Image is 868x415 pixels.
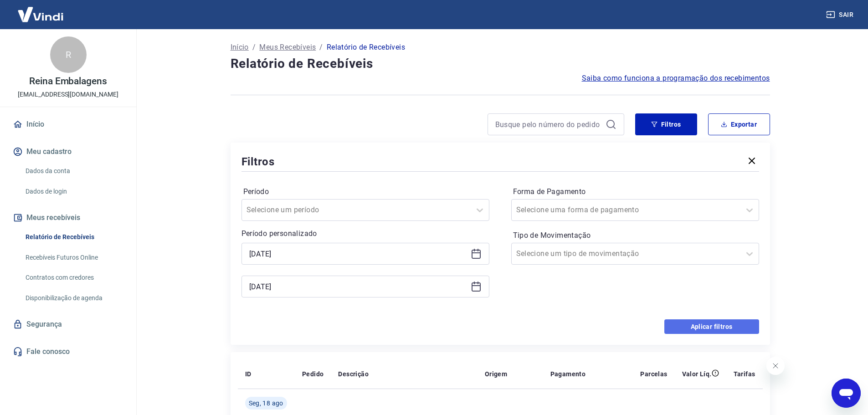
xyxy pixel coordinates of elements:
[635,113,697,135] button: Filtros
[734,369,755,379] p: Tarifas
[664,319,759,334] button: Aplicar filtros
[252,42,256,53] p: /
[5,6,77,14] span: Olá! Precisa de ajuda?
[22,228,125,246] a: Relatório de Recebíveis
[231,42,249,53] a: Início
[327,42,405,53] p: Relatório de Recebíveis
[319,42,323,53] p: /
[259,42,316,53] a: Meus Recebíveis
[22,248,125,267] a: Recebíveis Futuros Online
[682,369,712,379] p: Valor Líq.
[550,369,586,379] p: Pagamento
[249,280,467,293] input: Data final
[249,247,467,261] input: Data inicial
[245,369,252,379] p: ID
[302,369,324,379] p: Pedido
[11,208,125,228] button: Meus recebíveis
[338,369,369,379] p: Descrição
[11,114,125,134] a: Início
[18,90,118,99] p: [EMAIL_ADDRESS][DOMAIN_NAME]
[241,228,489,239] p: Período personalizado
[513,186,757,197] label: Forma de Pagamento
[824,6,857,23] button: Sair
[22,289,125,307] a: Disponibilização de agenda
[11,0,70,28] img: Vindi
[832,379,861,408] iframe: Botão para abrir a janela de mensagens
[495,118,602,131] input: Busque pelo número do pedido
[513,230,757,241] label: Tipo de Movimentação
[22,162,125,180] a: Dados da conta
[11,314,125,334] a: Segurança
[22,268,125,287] a: Contratos com credores
[766,357,785,375] iframe: Fechar mensagem
[708,113,770,135] button: Exportar
[249,399,283,408] span: Seg, 18 ago
[50,36,87,73] div: R
[22,182,125,201] a: Dados de login
[231,55,770,73] h4: Relatório de Recebíveis
[582,73,770,84] a: Saiba como funciona a programação dos recebimentos
[640,369,667,379] p: Parcelas
[29,77,107,86] p: Reina Embalagens
[11,342,125,362] a: Fale conosco
[243,186,488,197] label: Período
[241,154,275,169] h5: Filtros
[11,142,125,162] button: Meu cadastro
[485,369,507,379] p: Origem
